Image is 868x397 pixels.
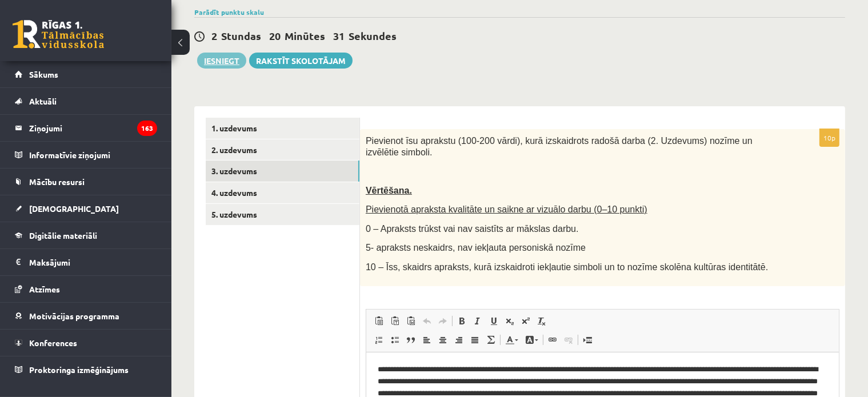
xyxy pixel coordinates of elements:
[13,20,104,49] a: Rīgas 1. Tālmācības vidusskola
[15,276,157,302] a: Atzīmes
[29,311,119,321] span: Motivācijas programma
[29,203,119,214] span: [DEMOGRAPHIC_DATA]
[206,161,359,182] a: 3. uzdevums
[502,314,518,328] a: Подстрочный индекс
[269,29,281,42] span: 20
[561,332,577,347] a: Убрать ссылку
[451,332,467,347] a: По правому краю
[366,204,647,214] span: Pievienotā apraksta kvalitāte un saikne ar vizuālo darbu (0–10 punkti)
[371,332,387,347] a: Вставить / удалить нумерованный список
[15,249,157,275] a: Maksājumi
[15,169,157,195] a: Mācību resursi
[366,262,768,272] span: 10 – Īss, skaidrs apraksts, kurā izskaidroti iekļautie simboli un to nozīme skolēna kultūras iden...
[366,243,586,252] span: 5- apraksts neskaidrs, nav iekļauta personiskā nozīme
[366,224,579,234] span: 0 – Apraksts trūkst vai nav saistīts ar mākslas darbu.
[15,303,157,329] a: Motivācijas programma
[15,88,157,114] a: Aktuāli
[15,142,157,168] a: Informatīvie ziņojumi
[29,69,58,79] span: Sākums
[285,29,325,42] span: Minūtes
[502,332,522,347] a: Цвет текста
[211,29,217,42] span: 2
[403,314,419,328] a: Вставить из Word
[137,121,157,136] i: 163
[15,222,157,248] a: Digitālie materiāli
[206,204,359,225] a: 5. uzdevums
[579,332,595,347] a: Вставить разрыв страницы для печати
[522,332,542,347] a: Цвет фона
[483,332,499,347] a: Математика
[819,129,839,147] p: 10p
[29,177,85,187] span: Mācību resursi
[366,136,753,158] span: Pievienot īsu aprakstu (100-200 vārdi), kurā izskaidrots radošā darba (2. Uzdevums) nozīme un izv...
[419,332,435,347] a: По левому краю
[470,314,486,328] a: Курсив (Ctrl+I)
[435,332,451,347] a: По центру
[206,139,359,161] a: 2. uzdevums
[11,11,461,83] body: Визуальный текстовый редактор, wiswyg-editor-user-answer-47433758886680
[545,332,561,347] a: Вставить/Редактировать ссылку (Ctrl+K)
[206,118,359,139] a: 1. uzdevums
[518,314,534,328] a: Надстрочный индекс
[206,182,359,203] a: 4. uzdevums
[15,115,157,141] a: Ziņojumi163
[454,314,470,328] a: Полужирный (Ctrl+B)
[29,96,57,106] span: Aktuāli
[29,338,77,348] span: Konferences
[15,195,157,222] a: [DEMOGRAPHIC_DATA]
[349,29,397,42] span: Sekundes
[486,314,502,328] a: Подчеркнутый (Ctrl+U)
[387,314,403,328] a: Вставить только текст (Ctrl+Shift+V)
[194,7,264,17] a: Parādīt punktu skalu
[249,53,353,69] a: Rakstīt skolotājam
[371,314,387,328] a: Вставить (Ctrl+V)
[333,29,345,42] span: 31
[366,186,412,195] span: Vērtēšana.
[197,53,246,69] button: Iesniegt
[29,364,129,375] span: Proktoringa izmēģinājums
[387,332,403,347] a: Вставить / удалить маркированный список
[419,314,435,328] a: Отменить (Ctrl+Z)
[403,332,419,347] a: Цитата
[29,142,157,168] legend: Informatīvie ziņojumi
[29,115,157,141] legend: Ziņojumi
[467,332,483,347] a: По ширине
[221,29,261,42] span: Stundas
[15,330,157,356] a: Konferences
[29,230,97,240] span: Digitālie materiāli
[534,314,550,328] a: Убрать форматирование
[15,61,157,87] a: Sākums
[29,284,60,294] span: Atzīmes
[435,314,451,328] a: Повторить (Ctrl+Y)
[29,249,157,275] legend: Maksājumi
[15,356,157,383] a: Proktoringa izmēģinājums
